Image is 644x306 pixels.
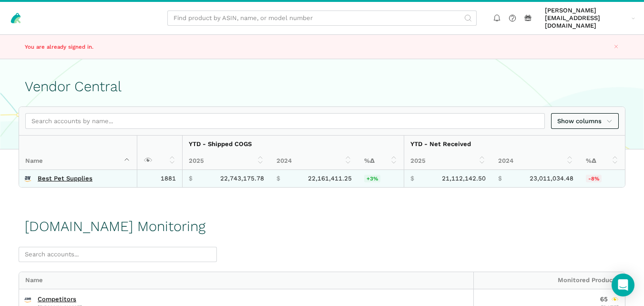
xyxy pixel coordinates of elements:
[38,175,92,182] a: Best Pet Supplies
[25,219,205,234] h1: [DOMAIN_NAME] Monitoring
[308,175,352,182] span: 22,161,411.25
[220,175,264,182] span: 22,743,175.78
[137,136,182,170] th: : activate to sort column ascending
[19,272,473,289] div: Name
[473,272,625,289] div: Monitored Products
[189,175,193,182] span: $
[542,5,638,32] a: [PERSON_NAME][EMAIL_ADDRESS][DOMAIN_NAME]
[19,247,217,263] input: Search accounts...
[358,170,404,187] td: 2.63%
[404,153,492,170] th: 2025: activate to sort column ascending
[189,140,252,148] strong: YTD - Shipped COGS
[612,274,634,296] div: Open Intercom Messenger
[167,11,477,26] input: Find product by ASIN, name, or model number
[38,295,76,303] a: Competitors
[580,153,625,170] th: %Δ: activate to sort column ascending
[492,153,580,170] th: 2024: activate to sort column ascending
[25,113,545,129] input: Search accounts by name...
[580,170,625,187] td: -8.25%
[270,153,358,170] th: 2024: activate to sort column ascending
[182,153,270,170] th: 2025: activate to sort column ascending
[545,7,628,30] span: [PERSON_NAME][EMAIL_ADDRESS][DOMAIN_NAME]
[551,113,619,129] a: Show columns
[611,41,622,52] button: Close
[358,153,404,170] th: %Δ: activate to sort column ascending
[530,175,573,182] span: 23,011,034.48
[137,170,182,187] td: 1881
[19,136,137,170] th: Name : activate to sort column descending
[410,140,471,148] strong: YTD - Net Received
[25,43,242,51] p: You are already signed in.
[586,175,602,182] span: -8%
[410,175,414,182] span: $
[600,295,619,303] div: 65
[276,175,280,182] span: $
[442,175,486,182] span: 21,112,142.50
[498,175,502,182] span: $
[364,175,380,182] span: +3%
[557,116,613,126] span: Show columns
[25,79,619,95] h1: Vendor Central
